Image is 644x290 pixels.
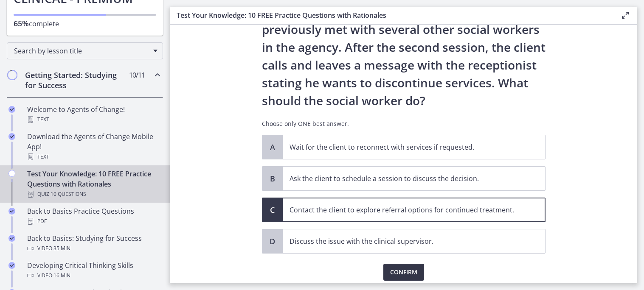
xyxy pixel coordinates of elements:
[52,270,70,281] span: · 16 min
[262,120,546,128] p: Choose only ONE best answer.
[390,267,417,277] span: Confirm
[27,260,160,281] div: Developing Critical Thinking Skills
[27,233,160,254] div: Back to Basics: Studying for Success
[14,46,149,56] span: Search by lesson title
[27,206,160,226] div: Back to Basics Practice Questions
[49,189,86,199] span: · 10 Questions
[8,208,15,215] i: Completed
[14,18,156,29] p: complete
[267,173,278,184] span: B
[267,205,278,215] span: C
[27,243,160,254] div: Video
[290,205,521,215] p: Contact the client to explore referral options for continued treatment.
[27,270,160,281] div: Video
[383,264,424,281] button: Confirm
[290,236,521,246] p: Discuss the issue with the clinical supervisor.
[27,169,160,199] div: Test Your Knowledge: 10 FREE Practice Questions with Rationales
[52,243,70,254] span: · 35 min
[27,189,160,199] div: Quiz
[290,173,521,184] p: Ask the client to schedule a session to discuss the decision.
[129,70,145,80] span: 10 / 11
[8,262,15,269] i: Completed
[27,104,160,125] div: Welcome to Agents of Change!
[290,142,521,152] p: Wait for the client to reconnect with services if requested.
[8,235,15,242] i: Completed
[8,106,15,113] i: Completed
[267,236,278,246] span: D
[27,216,160,226] div: PDF
[177,10,607,20] h3: Test Your Knowledge: 10 FREE Practice Questions with Rationales
[14,18,29,28] span: 65%
[27,114,160,125] div: Text
[7,42,163,59] div: Search by lesson title
[8,133,15,140] i: Completed
[25,70,129,90] h2: Getting Started: Studying for Success
[27,131,160,162] div: Download the Agents of Change Mobile App!
[267,142,278,152] span: A
[27,152,160,162] div: Text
